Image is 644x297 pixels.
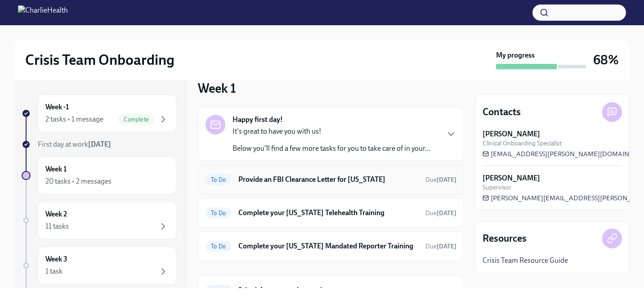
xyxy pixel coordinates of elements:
strong: Happy first day! [233,115,283,125]
h4: Contacts [483,105,521,119]
h3: 68% [593,52,619,68]
a: To DoComplete your [US_STATE] Telehealth TrainingDue[DATE] [206,206,456,220]
strong: [PERSON_NAME] [483,129,540,139]
h2: Crisis Team Onboarding [25,51,174,69]
span: Due [425,176,456,184]
strong: My progress [496,50,535,60]
strong: [DATE] [88,140,111,148]
div: 20 tasks • 2 messages [45,176,112,186]
a: Week 31 task [22,247,176,284]
h4: Resources [483,232,527,245]
a: First day at work[DATE] [22,139,176,149]
h3: Week 1 [198,80,236,96]
strong: [PERSON_NAME] [483,173,540,183]
span: To Do [206,287,231,294]
h6: Complete your [US_STATE] Telehealth Training [238,208,418,218]
span: Due [424,287,456,294]
a: Week 211 tasks [22,202,176,239]
h6: Schedule a group observation [238,285,417,295]
h6: Week 2 [45,209,67,219]
strong: [DATE] [437,176,456,184]
a: Week -12 tasks • 1 messageComplete [22,94,176,132]
a: Week 120 tasks • 2 messages [22,157,176,194]
span: Clinical Onboarding Specialist [483,139,562,148]
h6: Provide an FBI Clearance Letter for [US_STATE] [238,175,418,184]
img: CharlieHealth [18,5,68,20]
span: August 29th, 2025 09:00 [425,209,456,217]
div: 1 task [45,266,63,276]
a: Crisis Team Resource Guide [483,256,568,265]
a: To DoProvide an FBI Clearance Letter for [US_STATE]Due[DATE] [206,172,456,187]
h6: Week 3 [45,254,67,264]
strong: [DATE] [437,209,456,217]
div: 11 tasks [45,221,69,231]
p: Below you'll find a few more tasks for you to take care of in your... [233,144,430,153]
span: To Do [206,176,231,183]
h6: Complete your [US_STATE] Mandated Reporter Training [238,241,418,251]
span: Due [425,243,456,250]
span: Supervisor [483,183,511,192]
p: It's great to have you with us! [233,126,430,136]
span: August 23rd, 2025 09:00 [424,286,456,295]
span: Due [425,209,456,217]
a: To DoComplete your [US_STATE] Mandated Reporter TrainingDue[DATE] [206,239,456,253]
span: September 11th, 2025 09:00 [425,175,456,184]
span: Complete [118,116,154,123]
span: First day at work [38,140,111,148]
strong: in a day [435,287,456,294]
h6: Week 1 [45,164,67,174]
span: August 29th, 2025 09:00 [425,242,456,251]
div: 2 tasks • 1 message [45,114,103,124]
span: To Do [206,243,231,250]
span: To Do [206,210,231,216]
h6: Week -1 [45,102,69,112]
strong: [DATE] [437,243,456,250]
